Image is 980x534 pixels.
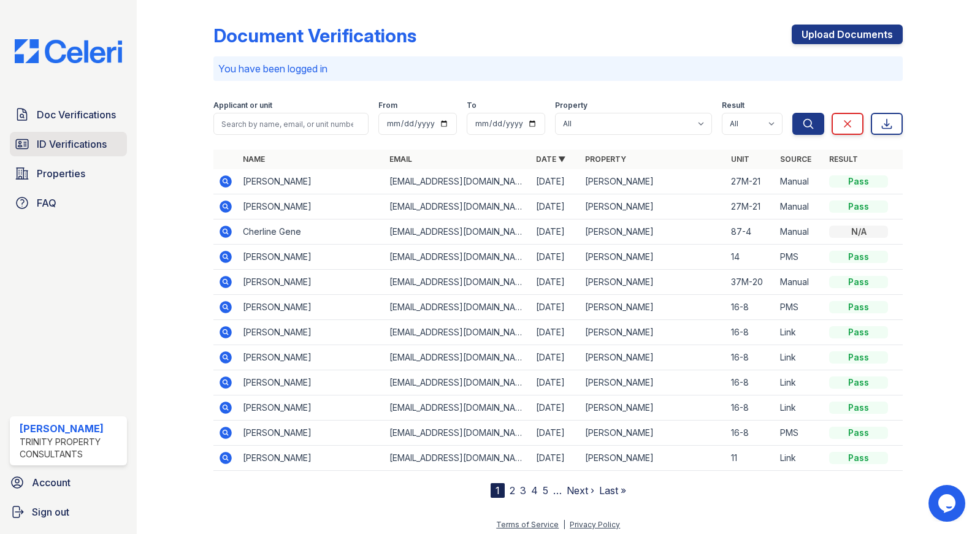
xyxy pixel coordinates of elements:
td: [PERSON_NAME] [580,245,727,270]
a: Upload Documents [792,25,903,44]
td: [PERSON_NAME] [580,219,727,245]
div: Pass [829,276,888,288]
a: Result [829,154,858,164]
td: [PERSON_NAME] [238,245,385,270]
td: [PERSON_NAME] [580,345,727,370]
td: [PERSON_NAME] [580,194,727,219]
td: [PERSON_NAME] [580,421,727,446]
a: Privacy Policy [570,520,620,529]
td: [EMAIL_ADDRESS][DOMAIN_NAME] [385,270,531,295]
td: Link [775,446,824,471]
div: Trinity Property Consultants [20,436,122,460]
a: Unit [731,154,749,164]
span: … [553,483,562,498]
td: 16-8 [726,320,775,345]
td: [PERSON_NAME] [580,370,727,395]
span: Account [32,475,71,490]
span: FAQ [37,196,56,210]
a: Next › [567,484,594,497]
td: Link [775,320,824,345]
a: Source [780,154,811,164]
td: [EMAIL_ADDRESS][DOMAIN_NAME] [385,169,531,194]
td: 16-8 [726,370,775,395]
td: [DATE] [531,370,580,395]
span: Doc Verifications [37,107,116,122]
td: [DATE] [531,219,580,245]
a: 2 [510,484,515,497]
a: Account [5,470,132,495]
td: [DATE] [531,245,580,270]
div: N/A [829,226,888,238]
td: [EMAIL_ADDRESS][DOMAIN_NAME] [385,295,531,320]
div: | [563,520,565,529]
label: To [467,101,477,110]
td: 27M-21 [726,194,775,219]
img: CE_Logo_Blue-a8612792a0a2168367f1c8372b55b34899dd931a85d93a1a3d3e32e68fde9ad4.png [5,39,132,63]
td: [PERSON_NAME] [238,421,385,446]
td: [EMAIL_ADDRESS][DOMAIN_NAME] [385,421,531,446]
td: [EMAIL_ADDRESS][DOMAIN_NAME] [385,345,531,370]
a: Properties [10,161,127,186]
td: 37M-20 [726,270,775,295]
a: FAQ [10,191,127,215]
label: Applicant or unit [213,101,272,110]
div: [PERSON_NAME] [20,421,122,436]
td: 16-8 [726,345,775,370]
td: Link [775,395,824,421]
td: [DATE] [531,395,580,421]
p: You have been logged in [218,61,898,76]
a: 4 [531,484,538,497]
input: Search by name, email, or unit number [213,113,369,135]
td: [PERSON_NAME] [580,295,727,320]
td: PMS [775,245,824,270]
a: Doc Verifications [10,102,127,127]
div: Pass [829,175,888,188]
div: 1 [491,483,505,498]
div: Pass [829,251,888,263]
td: [EMAIL_ADDRESS][DOMAIN_NAME] [385,320,531,345]
label: Result [722,101,745,110]
a: Last » [599,484,626,497]
div: Document Verifications [213,25,416,47]
span: Sign out [32,505,69,519]
a: 5 [543,484,548,497]
td: Manual [775,194,824,219]
td: PMS [775,295,824,320]
td: [EMAIL_ADDRESS][DOMAIN_NAME] [385,194,531,219]
td: [DATE] [531,270,580,295]
a: Name [243,154,265,164]
a: Sign out [5,500,132,524]
div: Pass [829,326,888,338]
td: Cherline Gene [238,219,385,245]
td: [DATE] [531,446,580,471]
div: Pass [829,402,888,414]
td: [PERSON_NAME] [238,320,385,345]
div: Pass [829,452,888,464]
td: Link [775,370,824,395]
td: 16-8 [726,421,775,446]
label: Property [555,101,588,110]
td: [DATE] [531,295,580,320]
td: [PERSON_NAME] [238,345,385,370]
iframe: chat widget [928,485,968,522]
td: [DATE] [531,345,580,370]
td: Manual [775,169,824,194]
a: Property [585,154,626,164]
td: [EMAIL_ADDRESS][DOMAIN_NAME] [385,446,531,471]
a: ID Verifications [10,132,127,156]
td: Manual [775,219,824,245]
td: [PERSON_NAME] [238,169,385,194]
a: Terms of Service [496,520,559,529]
td: [PERSON_NAME] [580,395,727,421]
span: Properties [37,166,85,181]
td: [DATE] [531,194,580,219]
td: [DATE] [531,169,580,194]
td: [PERSON_NAME] [580,446,727,471]
td: 11 [726,446,775,471]
td: 14 [726,245,775,270]
td: [PERSON_NAME] [238,446,385,471]
td: [PERSON_NAME] [580,270,727,295]
label: From [378,101,397,110]
td: Link [775,345,824,370]
td: 16-8 [726,295,775,320]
